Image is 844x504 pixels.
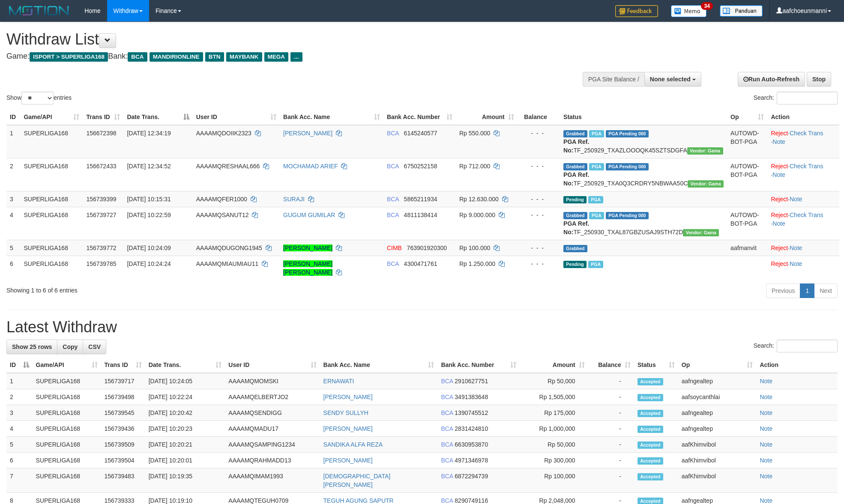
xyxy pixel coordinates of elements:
td: - [588,405,634,421]
span: AAAAMQSANUT12 [196,212,249,218]
td: SUPERLIGA168 [33,421,101,437]
a: ERNAWATI [323,378,354,385]
span: Rp 1.250.000 [459,260,495,267]
a: Note [760,394,772,400]
span: Copy 5865211934 to clipboard [404,196,437,203]
a: Stop [807,72,831,86]
span: Accepted [637,394,663,401]
h4: Game: Bank: [6,52,554,61]
span: 34 [701,2,712,10]
label: Show entries [6,92,72,104]
span: Grabbed [563,212,587,219]
span: Accepted [637,426,663,433]
b: PGA Ref. No: [563,138,589,154]
span: ISPORT > SUPERLIGA168 [30,52,108,62]
th: Status [560,109,727,125]
a: Reject [771,212,788,218]
input: Search: [777,92,838,104]
a: Note [760,457,772,464]
td: Rp 50,000 [520,373,588,389]
td: 4 [6,421,33,437]
th: Bank Acc. Name: activate to sort column ascending [280,109,383,125]
td: AAAAMQSAMPING1234 [225,437,320,453]
td: AUTOWD-BOT-PGA [727,125,767,158]
td: 1 [6,373,33,389]
span: Grabbed [563,163,587,170]
td: Rp 50,000 [520,437,588,453]
td: · [767,240,839,256]
a: TEGUH AGUNG SAPUTR [323,497,394,504]
td: AAAAMQMOMSKI [225,373,320,389]
span: PGA Pending [606,163,649,170]
th: Bank Acc. Name: activate to sort column ascending [320,357,438,373]
th: Op: activate to sort column ascending [727,109,767,125]
td: AAAAMQIMAM1993 [225,468,320,493]
td: [DATE] 10:20:21 [145,437,225,453]
td: AAAAMQMADU17 [225,421,320,437]
span: Accepted [637,441,663,449]
th: ID: activate to sort column descending [6,357,33,373]
td: 3 [6,191,20,207]
span: AAAAMQDOIIK2323 [196,130,251,137]
span: BCA [387,196,399,203]
th: Amount: activate to sort column ascending [456,109,518,125]
a: Check Trans [790,163,823,170]
span: [DATE] 10:22:59 [127,212,171,218]
span: Pending [563,261,587,268]
a: SENDY SULLYH [323,409,368,416]
span: PGA Pending [606,212,649,219]
td: SUPERLIGA168 [33,453,101,468]
td: SUPERLIGA168 [20,256,83,280]
span: [DATE] 10:24:24 [127,260,171,267]
td: 156739509 [101,437,145,453]
a: GUGUM GUMILAR [283,212,335,218]
a: Show 25 rows [6,340,57,354]
div: - - - [521,259,557,268]
input: Search: [777,340,838,352]
span: Copy 2910627751 to clipboard [455,378,488,385]
td: SUPERLIGA168 [33,373,101,389]
td: 156739436 [101,421,145,437]
a: Reject [771,130,788,137]
span: Copy 6145240577 to clipboard [404,130,437,137]
th: Balance: activate to sort column ascending [588,357,634,373]
td: 2 [6,158,20,191]
td: Rp 300,000 [520,453,588,468]
a: Reject [771,196,788,203]
span: Vendor URL: https://trx31.1velocity.biz [687,147,723,155]
th: Bank Acc. Number: activate to sort column ascending [383,109,456,125]
td: aafsoycanthlai [678,389,757,405]
span: BCA [441,425,453,432]
span: PGA Pending [606,130,649,137]
span: Copy 8290749116 to clipboard [455,497,488,504]
span: AAAAMQMIAUMIAU11 [196,260,258,267]
a: Note [790,245,802,251]
a: MOCHAMAD ARIEF [283,163,338,170]
td: aafKhimvibol [678,453,757,468]
td: 3 [6,405,33,421]
td: SUPERLIGA168 [33,405,101,421]
td: SUPERLIGA168 [33,468,101,493]
td: [DATE] 10:20:42 [145,405,225,421]
th: Game/API: activate to sort column ascending [20,109,83,125]
td: 2 [6,389,33,405]
span: Copy 2831424810 to clipboard [455,425,488,432]
span: Accepted [637,378,663,385]
span: 156739772 [86,245,116,251]
a: Check Trans [790,212,823,218]
img: Feedback.jpg [615,5,658,17]
span: Copy 4811138414 to clipboard [404,212,437,218]
td: - [588,468,634,493]
td: 156739498 [101,389,145,405]
span: Rp 712.000 [459,163,490,170]
th: Action [767,109,839,125]
td: SUPERLIGA168 [20,207,83,240]
span: Rp 100.000 [459,245,490,251]
a: Copy [57,340,83,354]
span: AAAAMQDUGONG1945 [196,245,262,251]
a: [DEMOGRAPHIC_DATA][PERSON_NAME] [323,473,391,488]
td: · [767,191,839,207]
td: - [588,373,634,389]
span: Copy 6750252158 to clipboard [404,163,437,170]
div: - - - [521,129,557,137]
